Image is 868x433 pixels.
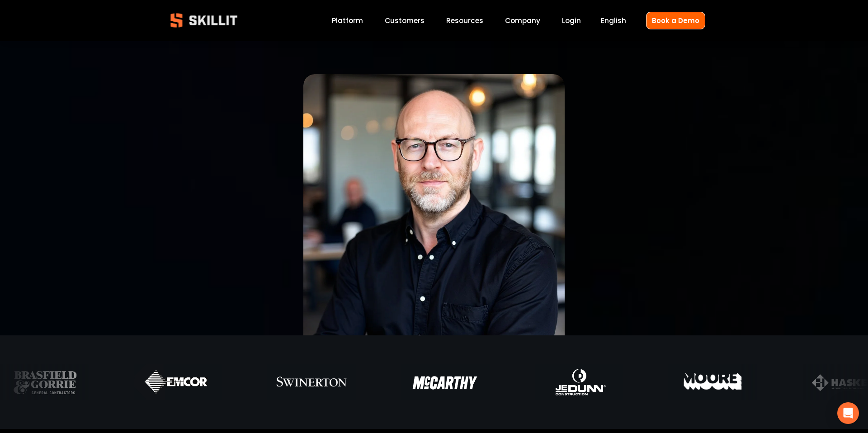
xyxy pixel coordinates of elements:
[646,12,705,29] a: Book a Demo
[837,402,859,424] div: Open Intercom Messenger
[163,7,245,34] img: Skillit
[505,14,540,27] a: Company
[446,14,483,27] a: folder dropdown
[562,14,581,27] a: Login
[446,15,483,26] span: Resources
[601,15,626,26] span: English
[601,14,626,27] div: language picker
[385,14,425,27] a: Customers
[332,14,363,27] a: Platform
